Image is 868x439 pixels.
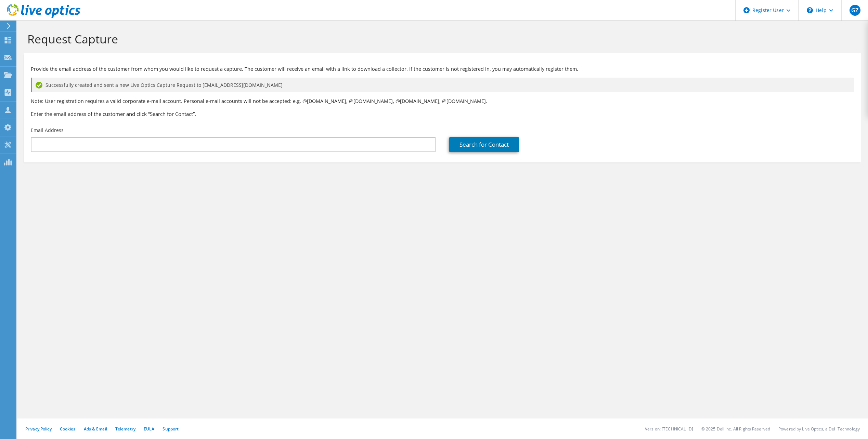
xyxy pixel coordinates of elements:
[31,110,854,118] h3: Enter the email address of the customer and click “Search for Contact”.
[31,65,854,73] p: Provide the email address of the customer from whom you would like to request a capture. The cust...
[46,81,283,89] span: Successfully created and sent a new Live Optics Capture Request to [EMAIL_ADDRESS][DOMAIN_NAME]
[778,426,860,432] li: Powered by Live Optics, a Dell Technology
[163,426,179,432] a: Support
[84,426,107,432] a: Ads & Email
[645,426,693,432] li: Version: [TECHNICAL_ID]
[31,127,64,134] label: Email Address
[449,137,519,152] a: Search for Contact
[27,32,854,46] h1: Request Capture
[144,426,154,432] a: EULA
[25,426,52,432] a: Privacy Policy
[807,7,813,13] svg: \n
[31,97,854,105] p: Note: User registration requires a valid corporate e-mail account. Personal e-mail accounts will ...
[701,426,770,432] li: © 2025 Dell Inc. All Rights Reserved
[60,426,76,432] a: Cookies
[850,5,860,16] span: GZ
[115,426,135,432] a: Telemetry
